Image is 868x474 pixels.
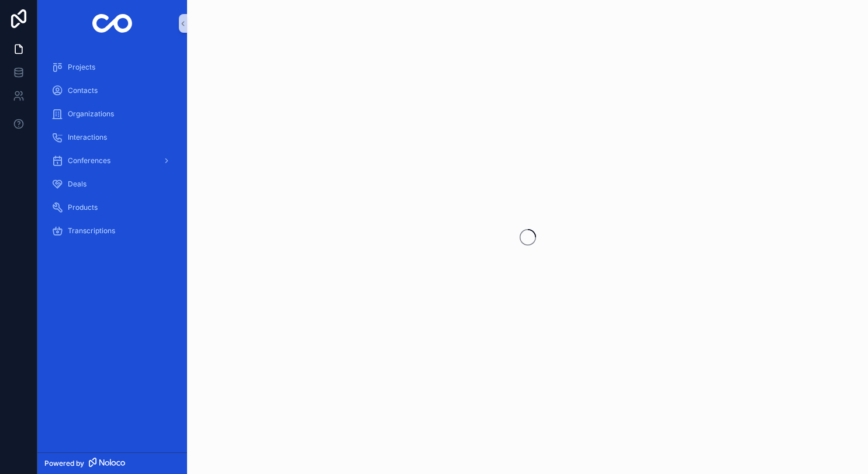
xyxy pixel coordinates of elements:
[44,80,180,101] a: Contacts
[44,127,180,148] a: Interactions
[44,220,180,241] a: Transcriptions
[44,197,180,218] a: Products
[68,63,95,72] span: Projects
[68,179,87,189] span: Deals
[37,47,187,260] div: scrollable content
[44,150,180,171] a: Conferences
[68,203,98,212] span: Products
[68,156,110,165] span: Conferences
[44,57,180,78] a: Projects
[37,452,187,474] a: Powered by
[44,459,84,468] span: Powered by
[68,109,114,119] span: Organizations
[68,86,98,95] span: Contacts
[44,174,180,195] a: Deals
[68,133,107,142] span: Interactions
[44,103,180,124] a: Organizations
[92,14,133,33] img: App logo
[68,226,115,236] span: Transcriptions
